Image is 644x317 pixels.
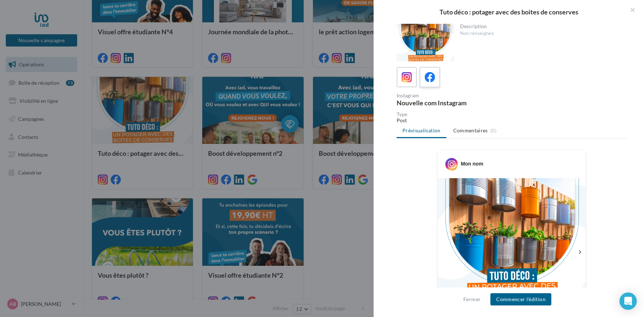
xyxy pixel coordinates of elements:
[397,100,509,106] div: Nouvelle com Instagram
[490,128,497,133] span: (0)
[461,160,483,167] div: Mon nom
[397,112,627,117] div: Type
[385,9,632,15] div: Tuto déco : potager avec des boites de conserves
[397,117,627,124] div: Post
[460,24,621,29] div: Description
[619,292,637,310] div: Open Intercom Messenger
[397,93,509,98] div: Instagram
[490,293,551,305] button: Commencer l'édition
[460,295,484,304] button: Fermer
[460,30,621,37] div: Non renseignée
[453,127,488,134] span: Commentaires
